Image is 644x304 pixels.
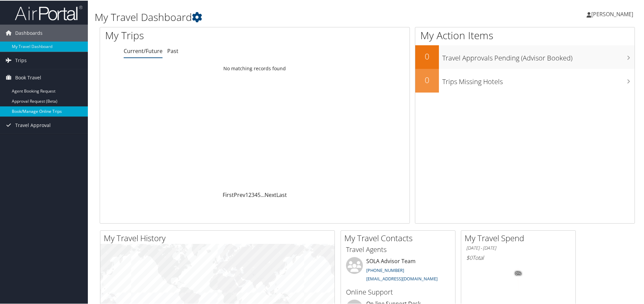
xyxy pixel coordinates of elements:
[234,191,245,198] a: Prev
[442,49,635,62] h3: Travel Approvals Pending (Advisor Booked)
[223,191,234,198] a: First
[15,51,27,68] span: Trips
[415,50,439,61] h2: 0
[366,267,404,273] a: [PHONE_NUMBER]
[105,28,275,42] h1: My Trips
[346,244,450,254] h3: Travel Agents
[104,232,335,243] h2: My Travel History
[248,191,251,198] a: 2
[415,74,439,85] h2: 0
[343,256,453,284] li: SOLA Advisor Team
[346,287,450,296] h3: Online Support
[261,191,265,198] span: …
[245,191,248,198] a: 1
[344,232,455,243] h2: My Travel Contacts
[276,191,287,198] a: Last
[167,47,178,54] a: Past
[466,244,570,251] h6: [DATE] - [DATE]
[15,116,51,133] span: Travel Approval
[415,68,635,92] a: 0Trips Missing Hotels
[442,73,635,86] h3: Trips Missing Hotels
[95,9,458,24] h1: My Travel Dashboard
[124,47,163,54] a: Current/Future
[100,62,410,74] td: No matching records found
[265,191,276,198] a: Next
[415,28,635,42] h1: My Action Items
[254,191,257,198] a: 4
[257,191,261,198] a: 5
[415,45,635,68] a: 0Travel Approvals Pending (Advisor Booked)
[15,24,43,41] span: Dashboards
[466,253,472,261] span: $0
[15,69,41,85] span: Book Travel
[587,3,640,24] a: [PERSON_NAME]
[466,253,570,261] h6: Total
[15,4,82,20] img: airportal-logo.png
[516,271,521,275] tspan: 0%
[465,232,575,243] h2: My Travel Spend
[251,191,254,198] a: 3
[366,275,438,281] a: [EMAIL_ADDRESS][DOMAIN_NAME]
[591,10,633,17] span: [PERSON_NAME]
